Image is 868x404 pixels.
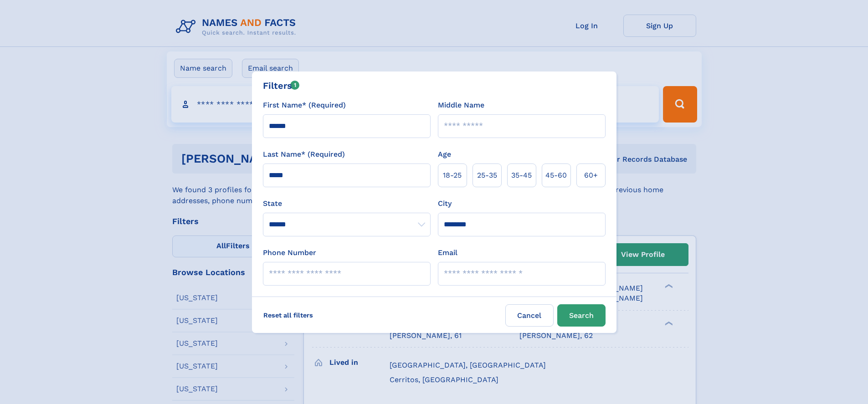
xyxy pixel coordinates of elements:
[438,149,451,160] label: Age
[511,170,532,181] span: 35‑45
[263,79,300,92] div: Filters
[505,304,554,327] label: Cancel
[584,170,598,181] span: 60+
[263,100,346,111] label: First Name* (Required)
[443,170,462,181] span: 18‑25
[438,247,457,258] label: Email
[257,304,319,326] label: Reset all filters
[263,198,431,209] label: State
[263,149,345,160] label: Last Name* (Required)
[557,304,606,327] button: Search
[438,198,452,209] label: City
[477,170,497,181] span: 25‑35
[545,170,567,181] span: 45‑60
[263,247,316,258] label: Phone Number
[438,100,484,111] label: Middle Name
